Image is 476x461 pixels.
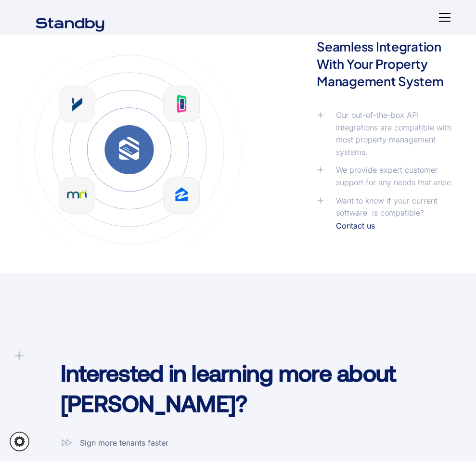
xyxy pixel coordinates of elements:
a: Cookie settings [10,432,29,451]
div: We provide expert customer support for any needs that arise. [336,164,456,189]
h1: Interested in learning more about [PERSON_NAME]? [61,350,453,418]
a: home [24,12,116,23]
div: Our out-of-the-box API integrations are compatible with most property management systems. [336,109,456,158]
div: menu [433,6,452,29]
a: Contact us [336,221,375,230]
div: Want to know if your current software is compatible? [336,195,456,232]
img: Standby logo combined with some other logos [10,55,248,244]
p: Seamless Integration With Your Property Management System [317,38,456,90]
div: Sign more tenants faster [80,437,168,449]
